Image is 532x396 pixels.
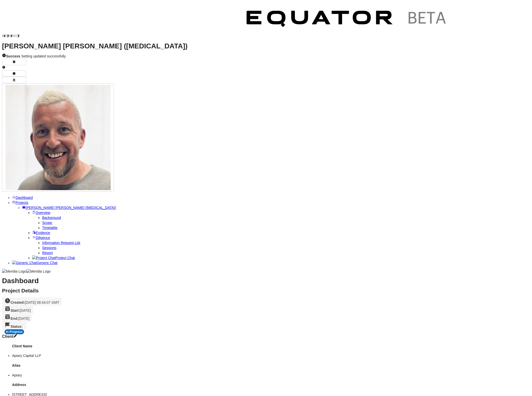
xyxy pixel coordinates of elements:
span: Evidence [36,231,50,235]
strong: Status: [11,325,22,329]
a: Generic ChatGeneric Chat [12,261,57,265]
a: [PERSON_NAME] [PERSON_NAME] ([MEDICAL_DATA]) [22,206,116,210]
span: Diligence [36,236,50,240]
h2: Project Details [2,288,530,293]
svg: Created On [5,298,11,304]
span: Generic Chat [37,261,57,265]
a: Diligence [32,236,50,240]
li: Apiary Capital LLP [12,353,530,358]
h4: Alias [12,363,530,368]
span: Setting updated successfully [6,54,66,58]
a: Overview [32,211,50,215]
span: Overview [36,211,50,215]
a: Sessions [42,246,56,250]
span: [DATE] [20,308,31,312]
span: Project Chat [55,256,75,260]
a: Scope [42,221,52,225]
img: Customer Logo [238,2,456,38]
span: [PERSON_NAME] [PERSON_NAME] ([MEDICAL_DATA]) [26,206,116,210]
a: Background [42,216,61,220]
strong: End: [11,316,18,321]
div: In Progress [5,329,24,334]
img: Generic Chat [12,260,37,265]
strong: Start: [11,308,20,312]
h1: Dashboard [2,278,530,283]
img: Profile Icon [5,85,111,190]
a: Dashboard [12,196,33,200]
span: [DATE] 08:44:07 GMT [25,300,59,304]
span: [DATE] [18,316,29,321]
h1: [PERSON_NAME] [PERSON_NAME] ([MEDICAL_DATA]) [2,44,530,49]
a: Projects [12,201,28,205]
h3: Client [2,334,530,339]
img: Project Chat [32,255,55,260]
a: Timetable [42,226,57,230]
a: Project ChatProject Chat [32,256,75,260]
a: Report [42,251,53,255]
img: Meridia Logo [26,269,51,274]
a: Information Request List [42,241,80,245]
h4: Address [12,382,530,387]
strong: Success [6,54,20,58]
strong: Created: [11,300,25,304]
span: Dashboard [16,196,33,200]
li: Apiary [12,373,530,378]
span: Projects [16,201,28,205]
img: Meridia Logo [2,269,26,274]
h4: Client Name [12,344,530,349]
a: Evidence [32,231,50,235]
img: Customer Logo [20,2,238,38]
